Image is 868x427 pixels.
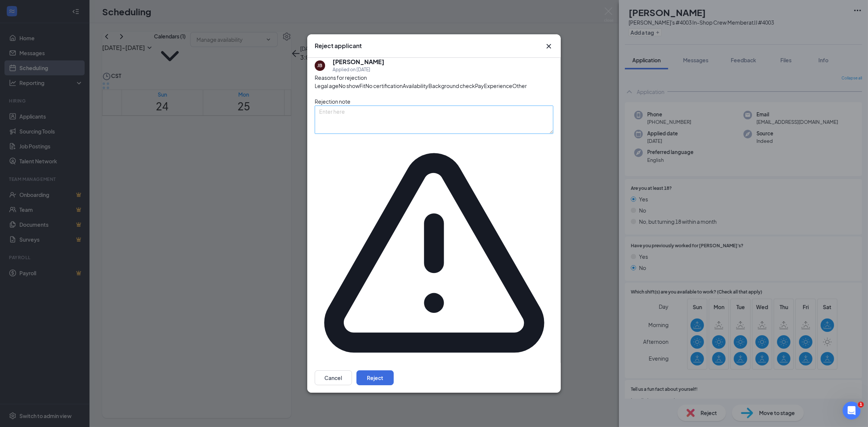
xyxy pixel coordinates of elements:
[315,98,350,105] span: Rejection note
[315,82,339,90] span: Legal age
[365,82,403,90] span: No certification
[475,82,484,90] span: Pay
[318,62,323,69] div: JB
[544,42,553,51] button: Close
[544,42,553,51] svg: Cross
[315,134,553,373] svg: Warning
[315,370,352,385] button: Cancel
[403,82,428,90] span: Availability
[315,42,362,50] h3: Reject applicant
[315,74,367,81] span: Reasons for rejection
[512,82,527,90] span: Other
[356,370,394,385] button: Reject
[428,82,475,90] span: Background check
[858,402,864,408] span: 1
[333,58,384,66] h5: [PERSON_NAME]
[484,82,512,90] span: Experience
[333,66,384,73] div: Applied on [DATE]
[339,82,359,90] span: No show
[359,82,365,90] span: Fit
[843,402,861,420] iframe: Intercom live chat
